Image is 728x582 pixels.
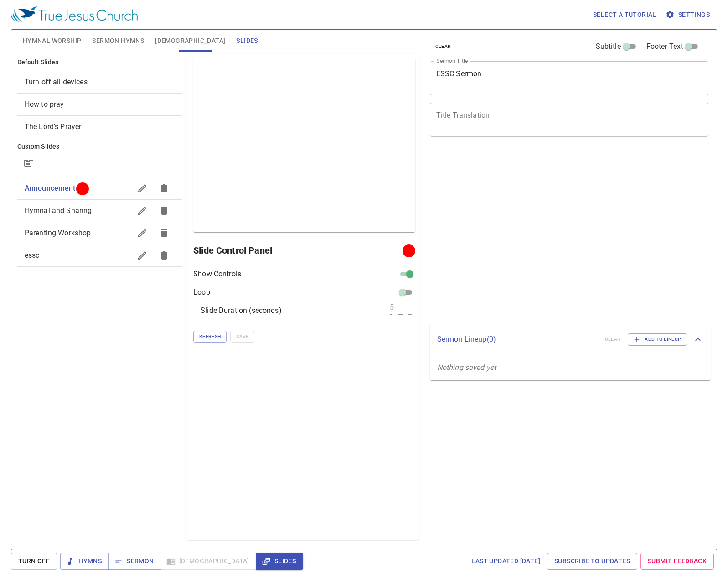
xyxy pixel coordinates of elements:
span: clear [435,42,451,51]
span: Last updated [DATE] [471,556,540,567]
span: Refresh [199,333,221,341]
div: Turn off all devices [17,71,182,93]
button: Turn Off [11,553,57,570]
span: [object Object] [25,100,64,109]
h6: Custom Slides [17,142,182,152]
button: clear [430,41,457,52]
img: True Jesus Church [11,6,138,23]
a: Last updated [DATE] [468,553,544,570]
span: Announcement [25,184,76,192]
button: Add to Lineup [628,333,687,345]
div: Announcement [17,177,182,199]
button: Slides [256,553,303,570]
button: Hymns [60,553,109,570]
span: Select a tutorial [593,9,656,21]
i: Nothing saved yet [437,363,496,372]
span: Settings [667,9,710,21]
h6: Slide Control Panel [193,243,405,258]
span: Subtitle [596,41,621,52]
div: Parenting Workshop [17,222,182,244]
div: essc [17,244,182,266]
span: Sermon Hymns [92,35,144,47]
span: [object Object] [25,122,82,131]
textarea: ESSC Sermon [436,69,702,87]
span: Footer Text [646,41,683,52]
span: Hymnal and Sharing [25,206,92,215]
div: Hymnal and Sharing [17,200,182,222]
span: Hymnal Worship [23,35,82,47]
p: Slide Duration (seconds) [201,305,282,316]
button: Sermon [108,553,161,570]
span: Slides [236,35,258,47]
a: Submit Feedback [640,553,714,570]
iframe: from-child [426,146,654,321]
span: Hymns [67,556,102,567]
span: Turn Off [18,556,50,567]
span: essc [25,251,40,260]
span: Submit Feedback [648,556,707,567]
div: Sermon Lineup(0)clearAdd to Lineup [430,324,711,354]
p: Loop [193,287,210,298]
span: Subscribe to Updates [554,556,630,567]
button: Select a tutorial [589,6,660,23]
span: Sermon [116,556,154,567]
button: Settings [664,6,713,23]
div: The Lord's Prayer [17,116,182,138]
span: Slides [263,556,296,567]
h6: Default Slides [17,57,182,68]
div: How to pray [17,94,182,115]
p: Sermon Lineup ( 0 ) [437,334,598,345]
button: Refresh [193,331,227,343]
span: Parenting Workshop [25,229,91,237]
span: [object Object] [25,78,88,86]
p: Show Controls [193,269,241,280]
span: [DEMOGRAPHIC_DATA] [155,35,225,47]
a: Subscribe to Updates [547,553,637,570]
span: Add to Lineup [634,335,681,343]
